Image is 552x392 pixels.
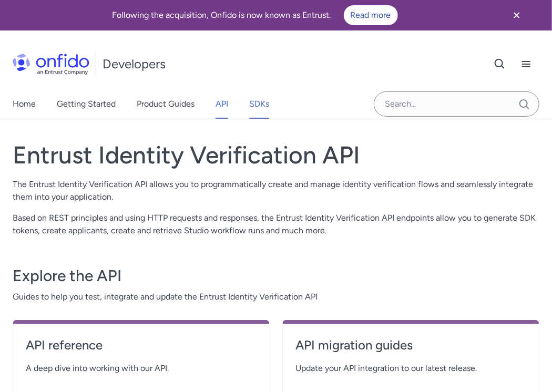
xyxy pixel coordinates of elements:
a: Read more [344,5,398,25]
svg: Open search button [494,58,506,70]
h1: Developers [103,56,166,73]
a: SDKs [249,89,269,119]
p: The Entrust Identity Verification API allows you to programmatically create and manage identity v... [13,178,539,203]
a: API [216,89,228,119]
h4: API reference [26,337,257,354]
a: Product Guides [137,89,195,119]
h4: API migration guides [295,337,526,354]
button: Open search button [487,51,513,77]
a: API migration guides [295,337,526,362]
svg: Close banner [510,9,523,22]
a: API reference [26,337,257,362]
a: Getting Started [57,89,116,119]
button: Close banner [497,2,536,28]
div: Following the acquisition, Onfido is now known as Entrust. [13,5,497,25]
a: Home [13,89,36,119]
h3: Explore the API [13,265,539,286]
input: Onfido search input field [374,91,539,117]
p: Based on REST principles and using HTTP requests and responses, the Entrust Identity Verification... [13,212,539,237]
span: A deep dive into working with our API. [26,362,257,375]
h1: Entrust Identity Verification API [13,140,539,170]
img: Onfido Logo [13,54,89,75]
button: Open navigation menu button [513,51,539,77]
svg: Open navigation menu button [520,58,533,70]
span: Guides to help you test, integrate and update the Entrust Identity Verification API [13,291,539,303]
span: Update your API integration to our latest release. [295,362,526,375]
